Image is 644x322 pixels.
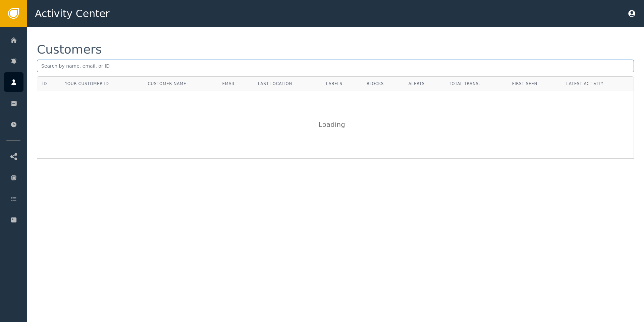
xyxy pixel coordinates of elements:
div: Loading [319,119,352,130]
div: Blocks [367,81,398,87]
div: Latest Activity [566,81,629,87]
input: Search by name, email, or ID [37,60,634,72]
div: ID [42,81,47,87]
div: Total Trans. [449,81,502,87]
div: Customers [37,44,102,56]
div: Email [222,81,248,87]
div: Labels [326,81,357,87]
div: Customer Name [148,81,212,87]
div: Your Customer ID [65,81,109,87]
div: Alerts [409,81,439,87]
span: Activity Center [35,6,110,21]
div: First Seen [512,81,556,87]
div: Last Location [258,81,316,87]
